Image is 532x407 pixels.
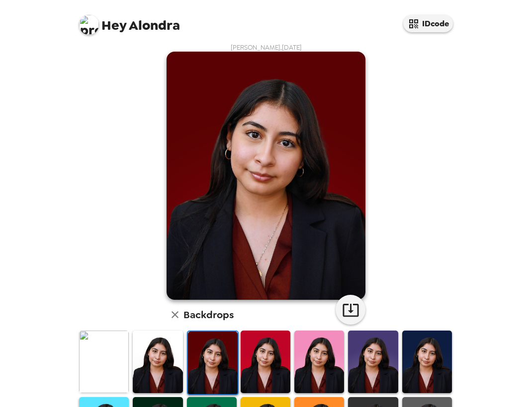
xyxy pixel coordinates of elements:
img: profile pic [79,15,99,35]
span: [PERSON_NAME] , [DATE] [231,43,302,52]
h6: Backdrops [183,307,234,323]
img: Original [79,331,129,393]
span: Alondra [79,10,180,32]
button: IDcode [403,15,453,32]
span: Hey [101,16,126,34]
img: user [167,52,365,300]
